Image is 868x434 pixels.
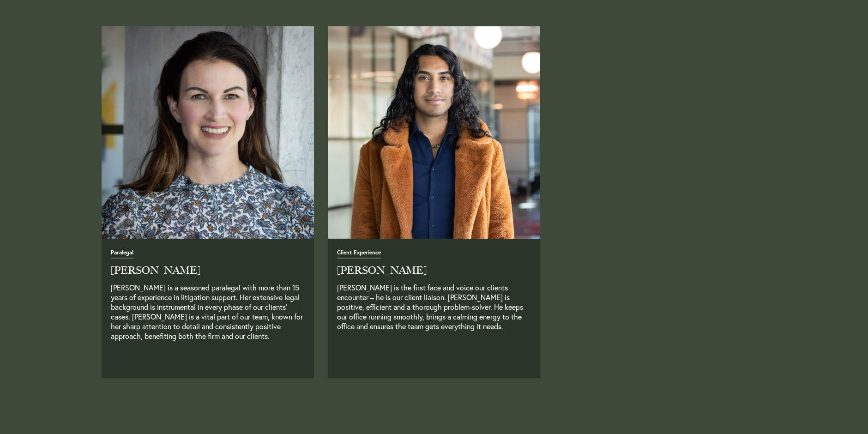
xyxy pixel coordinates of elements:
a: Read Full Bio [337,357,339,367]
img: aaron-headshot.jpg [328,26,540,239]
h2: [PERSON_NAME] [337,265,531,276]
h2: [PERSON_NAME] [111,265,305,276]
a: Read Full Bio [111,357,113,367]
p: [PERSON_NAME] is a seasoned paralegal with more than 15 years of experience in litigation support... [111,283,305,350]
p: [PERSON_NAME] is the first face and voice our clients encounter – he is our client liaison. [PERS... [337,283,531,350]
span: Client Experience [337,250,381,259]
span: Paralegal [111,250,133,259]
img: susan_gadberry.jpg [102,26,314,239]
